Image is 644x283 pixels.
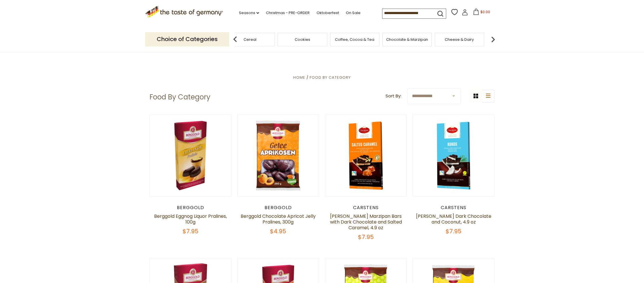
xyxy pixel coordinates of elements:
[149,93,210,101] h1: Food By Category
[445,37,474,42] a: Cheese & Dairy
[266,10,310,16] a: Christmas - PRE-ORDER
[413,205,494,211] div: Carstens
[413,115,494,196] img: Carstens Luebecker Dark Chocolate and Coconut, 4.9 oz
[295,37,310,42] a: Cookies
[149,205,231,211] div: Berggold
[239,10,259,16] a: Seasons
[237,205,319,211] div: Berggold
[310,75,351,80] a: Food By Category
[154,213,227,225] a: Berggold Eggnog Liquor Pralines, 100g
[480,9,490,14] span: $0.00
[346,10,361,16] a: On Sale
[325,205,407,211] div: Carstens
[229,34,241,45] img: previous arrow
[335,37,374,42] a: Coffee, Cocoa & Tea
[241,213,316,225] a: Berggold Chocolate Apricot Jelly Pralines, 300g
[330,213,402,231] a: [PERSON_NAME] Marzipan Bars with Dark Chocolate and Salted Caramel, 4.9 oz
[358,233,374,241] span: $7.95
[150,115,231,196] img: Berggold Eggnog Liquor Pralines, 100g
[416,213,491,225] a: [PERSON_NAME] Dark Chocolate and Coconut, 4.9 oz
[145,32,229,46] p: Choice of Categories
[469,9,494,17] button: $0.00
[317,10,339,16] a: Oktoberfest
[237,115,319,196] img: Berggold Chocolate Apricot Jelly Pralines, 300g
[386,37,428,42] a: Chocolate & Marzipan
[270,227,286,235] span: $4.95
[183,227,198,235] span: $7.95
[446,227,461,235] span: $7.95
[293,75,305,80] a: Home
[325,115,407,196] img: Carstens Luebecker Marzipan Bars with Dark Chocolate and Salted Caramel, 4.9 oz
[386,93,401,100] label: Sort By:
[487,34,499,45] img: next arrow
[244,37,256,42] a: Cereal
